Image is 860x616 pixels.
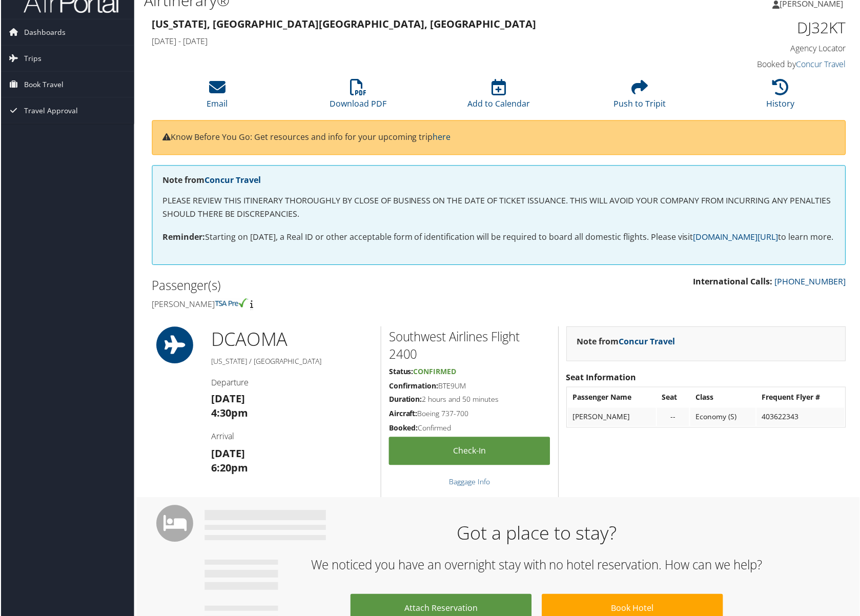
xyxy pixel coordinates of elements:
[210,432,373,443] h4: Arrival
[433,132,451,143] a: here
[23,98,77,124] span: Travel Approval
[162,231,835,244] p: Starting on [DATE], a Real ID or other acceptable form of identification will be required to boar...
[210,357,373,367] h5: [US_STATE] / [GEOGRAPHIC_DATA]
[388,395,422,405] strong: Duration:
[388,409,417,419] strong: Aircraft:
[693,232,779,243] a: [DOMAIN_NAME][URL]
[568,408,656,427] td: [PERSON_NAME]
[210,407,247,421] strong: 4:30pm
[210,462,247,476] strong: 6:20pm
[693,276,773,288] strong: International Calls:
[162,175,260,186] strong: Note from
[568,389,656,407] th: Passenger Name
[23,46,40,71] span: Trips
[413,367,456,377] span: Confirmed
[690,389,756,407] th: Class
[388,409,550,420] h5: Boeing 737-700
[662,413,685,422] div: --
[684,58,847,70] h4: Booked by
[388,424,550,434] h5: Confirmed
[210,327,373,353] h1: DCA OMA
[566,372,637,383] strong: Seat Information
[388,424,418,434] strong: Booked:
[23,72,63,97] span: Book Travel
[449,478,490,487] a: Baggage Info
[204,175,260,186] a: Concur Travel
[467,85,530,109] a: Add to Calendar
[151,299,491,310] h4: [PERSON_NAME]
[388,438,550,466] a: Check-in
[151,35,669,47] h4: [DATE] - [DATE]
[657,389,690,407] th: Seat
[214,299,248,308] img: tsa-precheck.png
[388,367,413,377] strong: Status:
[151,17,536,31] strong: [US_STATE], [GEOGRAPHIC_DATA] [GEOGRAPHIC_DATA], [GEOGRAPHIC_DATA]
[684,43,847,54] h4: Agency Locator
[162,195,835,221] p: PLEASE REVIEW THIS ITINERARY THOROUGHLY BY CLOSE OF BUSINESS ON THE DATE OF TICKET ISSUANCE. THIS...
[388,381,438,391] strong: Confirmation:
[23,19,65,45] span: Dashboards
[619,336,675,347] a: Concur Travel
[613,85,666,109] a: Push to Tripit
[796,58,846,70] a: Concur Travel
[388,381,550,392] h5: BTE9UM
[210,377,373,388] h4: Departure
[690,408,756,427] td: Economy (S)
[775,276,846,288] a: [PHONE_NUMBER]
[162,232,204,243] strong: Reminder:
[210,447,244,461] strong: [DATE]
[162,131,835,145] p: Know Before You Go: Get resources and info for your upcoming trip
[767,85,795,109] a: History
[684,17,847,38] h1: DJ32KT
[388,328,550,363] h2: Southwest Airlines Flight 2400
[757,389,845,407] th: Frequent Flyer #
[757,408,845,427] td: 403622343
[388,395,550,405] h5: 2 hours and 50 minutes
[206,85,227,109] a: Email
[329,85,386,109] a: Download PDF
[210,393,244,406] strong: [DATE]
[151,277,491,295] h2: Passenger(s)
[577,336,675,347] strong: Note from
